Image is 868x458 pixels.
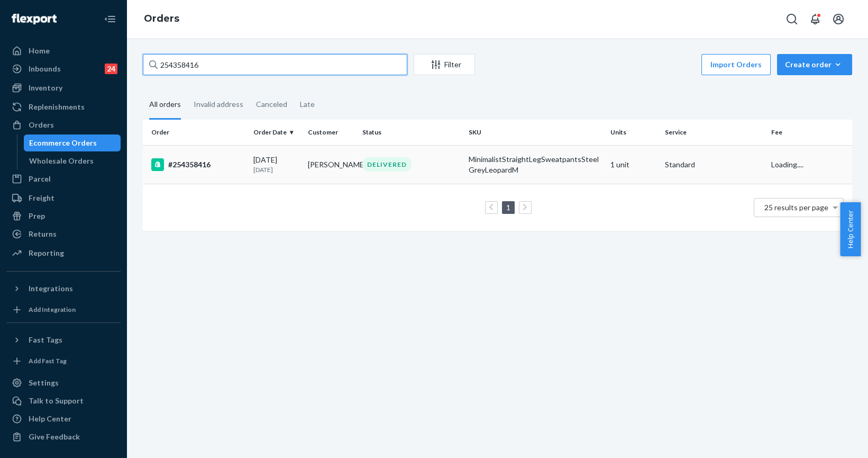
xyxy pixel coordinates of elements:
[29,83,62,93] div: Inventory
[358,120,464,145] th: Status
[464,120,606,145] th: SKU
[29,229,57,239] div: Returns
[661,120,767,145] th: Service
[300,91,315,118] div: Late
[29,283,73,294] div: Integrations
[135,4,188,34] ol: breadcrumbs
[29,335,62,345] div: Fast Tags
[606,145,661,184] td: 1 unit
[24,152,121,169] a: Wholesale Orders
[256,91,287,118] div: Canceled
[777,54,852,75] button: Create order
[6,226,121,243] a: Returns
[29,396,84,406] div: Talk to Support
[6,98,121,115] a: Replenishments
[6,301,121,318] a: Add Integration
[6,42,121,59] a: Home
[828,8,849,30] button: Open account menu
[504,203,513,212] a: Page 1 is your current page
[29,414,71,424] div: Help Center
[6,190,121,206] a: Freight
[785,59,844,70] div: Create order
[149,91,181,120] div: All orders
[414,54,475,75] button: Filter
[308,128,354,137] div: Customer
[665,159,763,170] p: Standard
[6,208,121,224] a: Prep
[29,120,54,130] div: Orders
[781,8,802,30] button: Open Search Box
[6,79,121,96] a: Inventory
[6,331,121,348] button: Fast Tags
[249,120,304,145] th: Order Date
[144,13,179,24] a: Orders
[6,428,121,445] button: Give Feedback
[6,60,121,77] a: Inbounds24
[414,59,474,70] div: Filter
[12,14,57,24] img: Flexport logo
[767,145,852,184] td: Loading....
[253,155,299,174] div: [DATE]
[143,54,407,75] input: Search orders
[805,8,826,30] button: Open notifications
[24,134,121,151] a: Ecommerce Orders
[362,157,412,172] div: DELIVERED
[469,154,602,175] div: MinimalistStraightLegSweatpantsSteelGreyLeopardM
[6,170,121,187] a: Parcel
[29,46,50,56] div: Home
[29,174,51,184] div: Parcel
[29,64,61,74] div: Inbounds
[6,374,121,391] a: Settings
[29,378,59,388] div: Settings
[6,245,121,262] a: Reporting
[6,410,121,427] a: Help Center
[6,392,121,409] a: Talk to Support
[105,64,117,74] div: 24
[29,211,45,221] div: Prep
[29,356,67,365] div: Add Fast Tag
[29,102,85,112] div: Replenishments
[99,8,121,30] button: Close Navigation
[253,165,299,174] p: [DATE]
[29,138,97,148] div: Ecommerce Orders
[29,432,80,442] div: Give Feedback
[767,120,852,145] th: Fee
[29,248,64,258] div: Reporting
[304,145,358,184] td: [PERSON_NAME]
[29,156,94,166] div: Wholesale Orders
[194,91,243,118] div: Invalid address
[840,202,861,256] button: Help Center
[764,203,828,212] span: 25 results per page
[606,120,661,145] th: Units
[6,280,121,297] button: Integrations
[701,54,771,75] button: Import Orders
[143,120,249,145] th: Order
[151,158,245,171] div: #254358416
[29,305,76,314] div: Add Integration
[6,116,121,133] a: Orders
[29,193,54,203] div: Freight
[6,353,121,370] a: Add Fast Tag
